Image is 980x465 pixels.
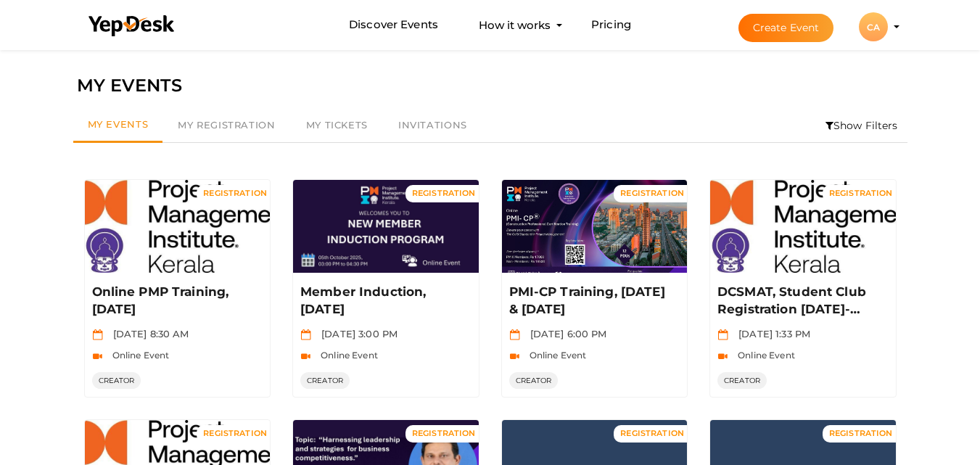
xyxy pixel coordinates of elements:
p: PMI-CP Training, [DATE] & [DATE] [509,284,677,318]
profile-pic: CA [859,22,888,33]
span: CREATOR [717,372,767,389]
span: Online Event [105,350,170,361]
span: [DATE] 1:33 PM [731,328,810,340]
span: CREATOR [92,372,141,389]
img: calendar.svg [92,329,103,340]
li: Show Filters [816,109,907,142]
span: My Tickets [306,119,368,131]
img: video-icon.svg [92,351,103,362]
span: Invitations [398,119,467,131]
img: calendar.svg [509,329,520,340]
span: Online Event [313,350,378,361]
div: CA [859,12,888,41]
img: video-icon.svg [300,351,311,362]
div: MY EVENTS [77,72,904,99]
span: Online Event [522,350,587,361]
span: My Events [88,118,149,130]
a: Discover Events [349,12,438,38]
a: My Events [73,109,163,143]
span: Online Event [730,350,795,361]
p: Member Induction, [DATE] [300,284,468,318]
span: [DATE] 8:30 AM [106,328,189,340]
img: video-icon.svg [717,351,728,362]
a: My Registration [162,109,290,142]
span: My Registration [178,119,275,131]
span: CREATOR [509,372,559,389]
span: CREATOR [300,372,350,389]
button: How it works [474,12,555,38]
span: [DATE] 3:00 PM [314,328,398,340]
img: calendar.svg [717,329,728,340]
a: Invitations [383,109,482,142]
a: My Tickets [291,109,383,142]
p: DCSMAT, Student Club Registration [DATE]-[DATE] [717,284,885,318]
p: Online PMP Training, [DATE] [92,284,260,318]
a: Pricing [591,12,631,38]
span: [DATE] 6:00 PM [523,328,607,340]
button: CA [855,12,892,42]
img: video-icon.svg [509,351,520,362]
img: calendar.svg [300,329,311,340]
button: Create Event [738,14,834,42]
